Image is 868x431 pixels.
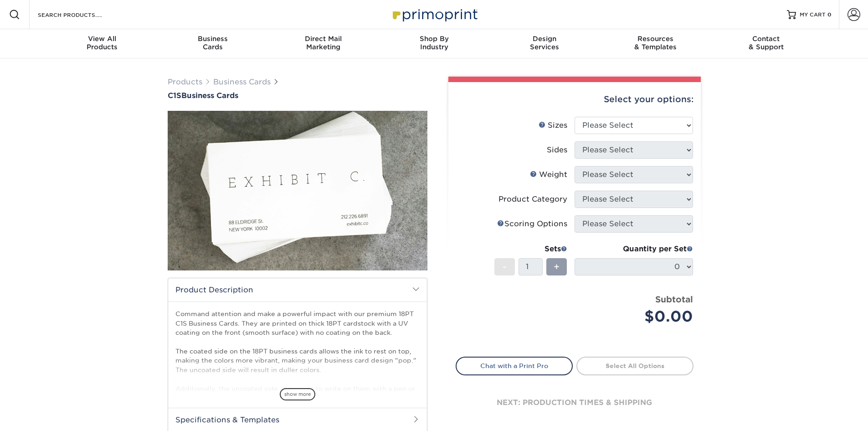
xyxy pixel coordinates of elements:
[168,91,427,100] a: C1SBusiness Cards
[530,169,567,180] div: Weight
[554,260,560,274] span: +
[157,29,268,58] a: BusinessCards
[379,29,489,58] a: Shop ByIndustry
[389,5,480,24] img: Primoprint
[379,35,489,51] div: Industry
[47,35,158,43] span: View All
[168,278,427,301] h2: Product Description
[575,244,693,254] div: Quantity per Set
[268,35,379,51] div: Marketing
[280,388,315,400] span: show more
[268,35,379,43] span: Direct Mail
[168,78,202,86] a: Products
[576,357,693,375] a: Select All Options
[213,78,271,86] a: Business Cards
[456,375,693,430] div: next: production times & shipping
[168,61,427,321] img: C1S 01
[711,29,822,58] a: Contact& Support
[168,91,181,100] span: C1S
[547,145,567,156] div: Sides
[489,35,600,43] span: Design
[827,11,832,18] span: 0
[37,9,126,20] input: SEARCH PRODUCTS.....
[456,82,693,117] div: Select your options:
[489,35,600,51] div: Services
[498,194,567,205] div: Product Category
[600,35,711,51] div: & Templates
[489,29,600,58] a: DesignServices
[800,11,826,19] span: MY CART
[379,35,489,43] span: Shop By
[581,306,693,327] div: $0.00
[600,29,711,58] a: Resources& Templates
[600,35,711,43] span: Resources
[503,260,507,274] span: -
[711,35,822,51] div: & Support
[655,294,693,304] strong: Subtotal
[497,218,567,229] div: Scoring Options
[711,35,822,43] span: Contact
[268,29,379,58] a: Direct MailMarketing
[456,357,573,375] a: Chat with a Print Pro
[539,120,567,131] div: Sizes
[47,35,158,51] div: Products
[157,35,268,51] div: Cards
[47,29,158,58] a: View AllProducts
[157,35,268,43] span: Business
[168,91,427,100] h1: Business Cards
[494,244,567,254] div: Sets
